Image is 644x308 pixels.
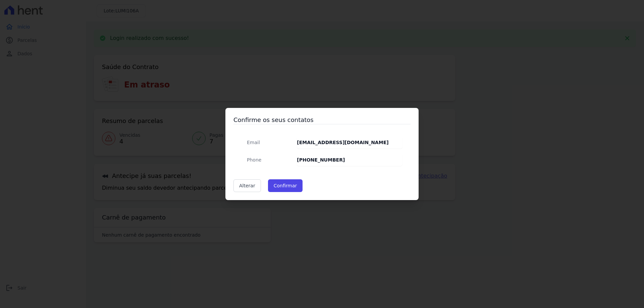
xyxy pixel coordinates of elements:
[268,179,303,192] button: Confirmar
[233,116,411,124] h3: Confirme os seus contatos
[247,157,261,163] span: translation missing: pt-BR.public.contracts.modal.confirmation.phone
[233,179,261,192] a: Alterar
[297,157,345,163] strong: [PHONE_NUMBER]
[247,140,260,145] span: translation missing: pt-BR.public.contracts.modal.confirmation.email
[297,140,388,145] strong: [EMAIL_ADDRESS][DOMAIN_NAME]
